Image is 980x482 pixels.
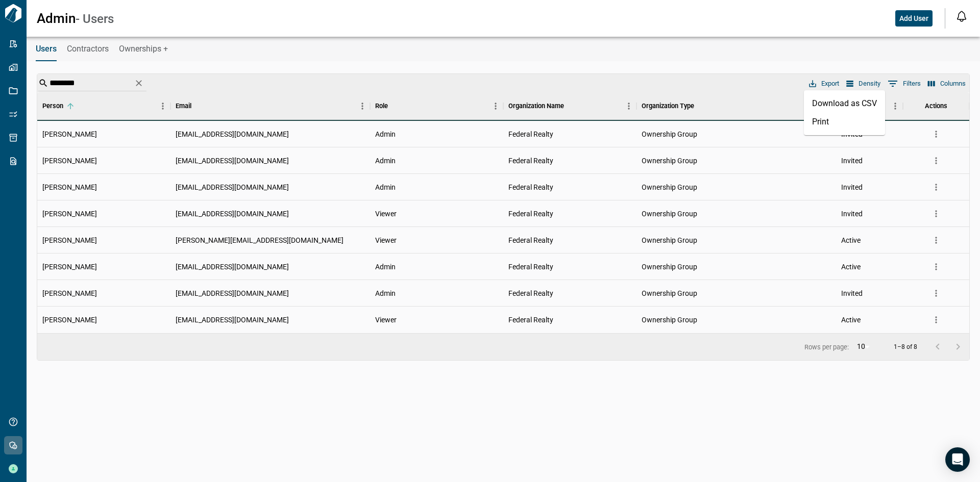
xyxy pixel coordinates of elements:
span: Federal Realty [508,156,553,166]
span: Active [841,235,861,245]
div: Role [375,92,388,120]
span: Ownership Group [642,235,697,245]
button: more [928,126,944,142]
ul: Export [804,90,885,135]
span: [EMAIL_ADDRESS][DOMAIN_NAME] [176,129,289,139]
span: Viewer [375,235,397,245]
button: more [928,233,944,248]
p: 1–8 of 8 [894,344,917,350]
span: Federal Realty [508,129,553,139]
div: Person [42,92,63,120]
button: Add User [895,10,933,27]
div: base tabs [26,37,980,61]
div: Search [38,75,146,92]
span: Invited [841,209,863,219]
button: Sort [191,99,206,113]
span: Admin [37,11,76,26]
span: Admin [375,156,396,166]
span: [PERSON_NAME] [42,182,97,192]
div: 10 [853,339,877,354]
li: Print [804,113,885,131]
div: Organization Type [636,92,836,120]
span: Active [841,315,861,325]
span: Ownership Group [642,156,697,166]
span: Invited [841,182,863,192]
span: Federal Realty [508,235,553,245]
span: Admin [375,129,396,139]
button: Select columns [925,77,968,90]
span: - Users [76,12,114,26]
button: more [928,259,944,274]
span: Ownership Group [642,315,697,325]
span: Federal Realty [508,315,553,325]
span: [EMAIL_ADDRESS][DOMAIN_NAME] [176,288,289,298]
button: Show filters [885,75,923,92]
div: Organization Type [642,92,694,120]
button: Sort [694,99,708,113]
span: Active [841,262,861,272]
span: [PERSON_NAME] [42,288,97,298]
span: Admin [375,288,396,298]
span: Invited [841,288,863,298]
span: Contractors [67,44,109,54]
div: Email [176,92,191,120]
button: Menu [155,98,170,114]
span: Ownership Group [642,129,697,139]
button: Density [844,77,883,90]
button: more [928,206,944,221]
span: [EMAIL_ADDRESS][DOMAIN_NAME] [176,156,289,166]
button: Open notification feed [953,8,970,24]
button: Sort [564,99,578,113]
span: Ownership Group [642,288,697,298]
div: Actions [925,92,947,120]
span: Admin [375,262,396,272]
span: Ownership Group [642,182,697,192]
span: Viewer [375,315,397,325]
span: [PERSON_NAME] [42,209,97,219]
span: Federal Realty [508,209,553,219]
span: [PERSON_NAME] [42,315,97,325]
div: Open Intercom Messenger [945,447,970,472]
span: Federal Realty [508,262,553,272]
div: Person [37,92,170,120]
span: [EMAIL_ADDRESS][DOMAIN_NAME] [176,209,289,219]
span: [EMAIL_ADDRESS][DOMAIN_NAME] [176,182,289,192]
span: Admin [375,182,396,192]
button: Sort [63,99,78,113]
button: Clear [131,75,146,91]
li: Download as CSV [804,94,885,113]
button: more [928,153,944,168]
button: more [928,312,944,327]
button: Menu [888,98,903,114]
span: [PERSON_NAME] [42,129,97,139]
span: Federal Realty [508,288,553,298]
span: [EMAIL_ADDRESS][DOMAIN_NAME] [176,315,289,325]
button: Menu [488,98,503,114]
div: Actions [903,92,969,120]
span: Add User [899,13,928,23]
div: Organization Name [503,92,636,120]
span: Users [36,44,57,54]
button: Menu [621,98,636,114]
button: Export [806,77,842,90]
span: Ownership Group [642,209,697,219]
div: Organization Name [508,92,564,120]
span: Federal Realty [508,182,553,192]
span: [PERSON_NAME] [42,156,97,166]
div: Email [170,92,370,120]
span: [PERSON_NAME] [42,235,97,245]
button: Sort [388,99,402,113]
span: Ownership Group [642,262,697,272]
span: [EMAIL_ADDRESS][DOMAIN_NAME] [176,262,289,272]
div: Role [370,92,503,120]
span: Invited [841,156,863,166]
div: Activity [836,92,902,120]
button: more [928,180,944,195]
span: Ownerships + [119,44,168,54]
button: Menu [355,98,370,114]
button: more [928,286,944,301]
p: Rows per page: [804,344,849,350]
span: Viewer [375,209,397,219]
span: [PERSON_NAME] [42,262,97,272]
span: [PERSON_NAME][EMAIL_ADDRESS][DOMAIN_NAME] [176,235,344,245]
